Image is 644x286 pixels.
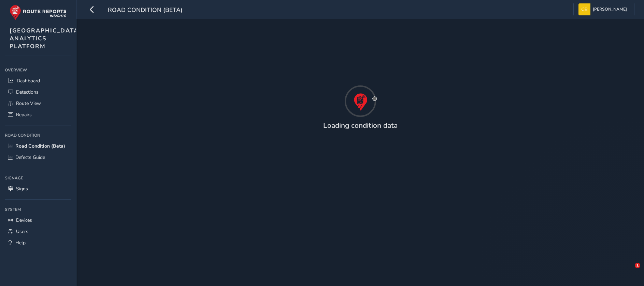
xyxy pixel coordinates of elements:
a: Users [5,226,71,237]
span: Help [15,240,26,246]
h4: Loading condition data [323,121,398,130]
img: rr logo [10,5,67,20]
a: Defects Guide [5,152,71,163]
div: Signage [5,173,71,183]
span: Road Condition (Beta) [108,6,183,15]
a: Devices [5,215,71,226]
a: Signs [5,183,71,194]
span: Route View [16,100,41,107]
iframe: Intercom live chat [621,263,637,279]
button: [PERSON_NAME] [578,3,629,15]
span: Signs [16,186,28,192]
span: Repairs [16,111,32,118]
a: Repairs [5,109,71,120]
a: Help [5,237,71,248]
span: Road Condition (Beta) [15,143,65,149]
img: diamond-layout [578,3,590,15]
span: 1 [635,263,640,268]
span: [GEOGRAPHIC_DATA] ANALYTICS PLATFORM [10,27,81,50]
span: Users [16,228,28,235]
a: Route View [5,98,71,109]
span: Defects Guide [15,154,45,161]
div: System [5,204,71,215]
span: Dashboard [17,78,40,84]
div: Overview [5,65,71,75]
a: Detections [5,86,71,98]
div: Road Condition [5,130,71,140]
span: Detections [16,89,39,95]
span: Devices [16,217,32,223]
span: [PERSON_NAME] [593,3,627,15]
a: Road Condition (Beta) [5,140,71,152]
a: Dashboard [5,75,71,86]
